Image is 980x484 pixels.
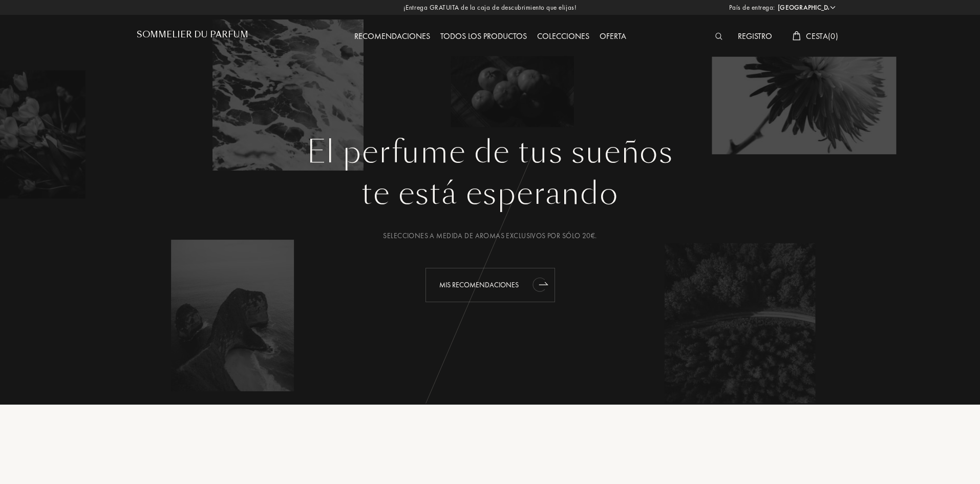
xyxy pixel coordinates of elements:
[137,30,248,39] h1: Sommelier du Parfum
[530,274,550,294] div: animation
[793,31,801,40] img: cart_white.svg
[137,30,248,44] a: Sommelier du Parfum
[144,134,836,171] h1: El perfume de tus sueños
[349,31,435,41] a: Recomendaciones
[532,31,594,41] a: Colecciones
[729,3,775,13] span: País de entrega:
[733,31,777,41] a: Registro
[532,30,594,44] div: Colecciones
[594,30,631,44] div: Oferta
[806,31,838,41] span: Cesta ( 0 )
[144,171,836,217] div: te está esperando
[715,33,723,40] img: search_icn_white.svg
[425,268,555,302] div: Mis recomendaciones
[435,30,532,44] div: Todos los productos
[144,230,836,241] div: Selecciones a medida de aromas exclusivos por sólo 20€.
[594,31,631,41] a: Oferta
[733,30,777,44] div: Registro
[349,30,435,44] div: Recomendaciones
[418,268,563,302] a: Mis recomendacionesanimation
[435,31,532,41] a: Todos los productos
